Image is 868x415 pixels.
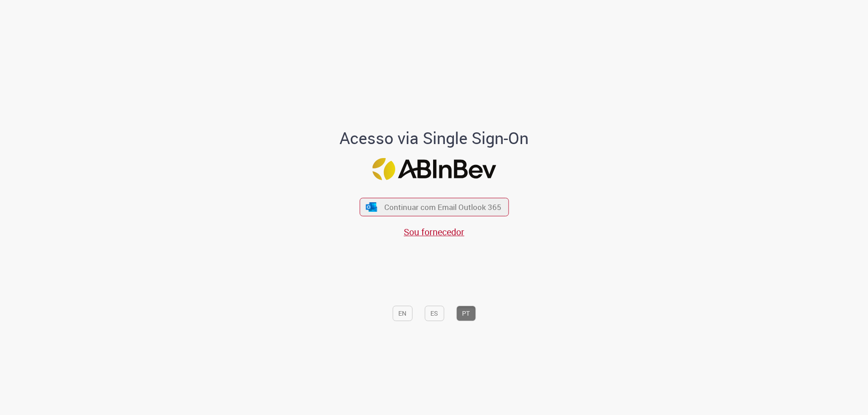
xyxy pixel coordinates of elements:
button: ES [425,306,444,321]
h1: Acesso via Single Sign-On [309,129,560,147]
img: Logo ABInBev [372,158,496,180]
a: Sou fornecedor [404,226,464,238]
span: Continuar com Email Outlook 365 [384,202,501,212]
button: PT [456,306,476,321]
img: ícone Azure/Microsoft 360 [365,202,378,212]
button: ícone Azure/Microsoft 360 Continuar com Email Outlook 365 [359,198,509,216]
button: EN [392,306,412,321]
